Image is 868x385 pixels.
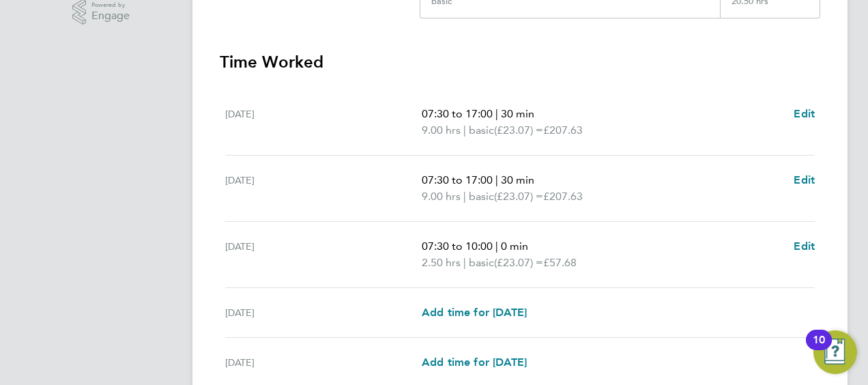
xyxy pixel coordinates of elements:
[813,330,857,374] button: Open Resource Center, 10 new notifications
[495,107,498,120] span: |
[463,190,466,203] span: |
[794,106,815,122] a: Edit
[501,240,528,253] span: 0 min
[469,255,494,271] span: basic
[422,256,461,269] span: 2.50 hrs
[422,190,461,203] span: 9.00 hrs
[422,304,527,321] a: Add time for [DATE]
[422,354,527,371] a: Add time for [DATE]
[422,107,493,120] span: 07:30 to 17:00
[494,124,543,137] span: (£23.07) =
[220,51,820,73] h3: Time Worked
[794,238,815,255] a: Edit
[794,172,815,188] a: Edit
[543,256,577,269] span: £57.68
[225,304,422,321] div: [DATE]
[501,107,534,120] span: 30 min
[494,190,543,203] span: (£23.07) =
[469,188,494,205] span: basic
[495,240,498,253] span: |
[225,238,422,271] div: [DATE]
[495,173,498,186] span: |
[422,173,493,186] span: 07:30 to 17:00
[422,356,527,369] span: Add time for [DATE]
[225,106,422,139] div: [DATE]
[494,256,543,269] span: (£23.07) =
[543,124,583,137] span: £207.63
[422,306,527,319] span: Add time for [DATE]
[469,122,494,139] span: basic
[422,240,493,253] span: 07:30 to 10:00
[225,172,422,205] div: [DATE]
[813,340,825,358] div: 10
[543,190,583,203] span: £207.63
[91,10,130,22] span: Engage
[501,173,534,186] span: 30 min
[794,107,815,120] span: Edit
[463,124,466,137] span: |
[225,354,422,371] div: [DATE]
[422,124,461,137] span: 9.00 hrs
[463,256,466,269] span: |
[794,173,815,186] span: Edit
[794,240,815,253] span: Edit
